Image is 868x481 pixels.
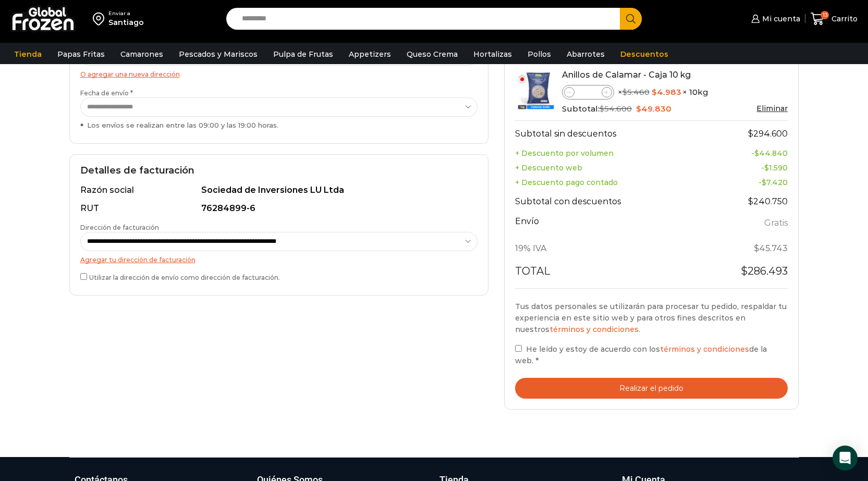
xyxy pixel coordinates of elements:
[80,271,478,282] label: Utilizar la dirección de envío como dirección de facturación.
[80,256,195,264] a: Agregar tu dirección de facturación
[600,104,604,114] span: $
[636,104,671,114] bdi: 49.830
[622,87,627,97] span: $
[174,44,263,64] a: Pescados y Mariscos
[80,203,200,215] div: RUT
[201,184,471,196] div: Sociedad de Inversiones LU Ltda
[515,146,707,161] th: + Descuento por volumen
[268,44,338,64] a: Pulpa de Frutas
[515,175,707,190] th: + Descuento pago contado
[562,85,788,100] div: × × 10kg
[108,10,144,17] div: Enviar a
[561,44,610,64] a: Abarrotes
[201,203,471,215] div: 76284899-6
[764,216,788,231] label: Gratis
[811,7,858,31] a: 13 Carrito
[515,378,788,399] button: Realizar el pedido
[515,120,707,146] th: Subtotal sin descuentos
[748,196,788,206] bdi: 240.750
[562,103,788,115] div: Subtotal:
[756,104,788,113] a: Eliminar
[636,104,641,114] span: $
[760,14,800,24] span: Mi cuenta
[515,301,788,336] p: Tus datos personales se utilizarán para procesar tu pedido, respaldar tu experiencia en este siti...
[707,161,788,175] td: -
[615,44,674,64] a: Descuentos
[468,44,517,64] a: Hortalizas
[562,70,691,80] a: Anillos de Calamar - Caja 10 kg
[80,184,200,196] div: Razón social
[93,10,108,28] img: address-field-icon.svg
[115,44,168,64] a: Camarones
[522,44,556,64] a: Pollos
[741,265,788,277] bdi: 286.493
[741,265,748,277] span: $
[829,14,858,24] span: Carrito
[80,97,478,117] select: Fecha de envío * Los envíos se realizan entre las 09:00 y las 19:00 horas.
[515,214,707,237] th: Envío
[515,345,522,352] input: He leído y estoy de acuerdo con lostérminos y condicionesde la web. *
[754,149,788,158] bdi: 44.840
[52,44,110,64] a: Papas Fritas
[80,70,180,78] a: O agregar una nueva dirección
[821,11,829,19] span: 13
[108,17,144,28] div: Santiago
[833,446,858,471] div: Open Intercom Messenger
[401,44,463,64] a: Queso Crema
[748,129,788,139] bdi: 294.600
[707,146,788,161] td: -
[762,178,788,187] bdi: 7.420
[749,8,800,29] a: Mi cuenta
[652,87,657,97] span: $
[515,344,767,365] span: He leído y estoy de acuerdo con los de la web.
[80,273,87,280] input: Utilizar la dirección de envío como dirección de facturación.
[549,325,639,334] a: términos y condiciones
[80,232,478,251] select: Dirección de facturación
[80,120,478,130] div: Los envíos se realizan entre las 09:00 y las 19:00 horas.
[762,178,766,187] span: $
[9,44,47,64] a: Tienda
[515,237,707,261] th: 19% IVA
[515,161,707,175] th: + Descuento web
[748,196,753,206] span: $
[764,163,769,172] span: $
[754,149,759,158] span: $
[574,86,602,98] input: Product quantity
[754,243,759,253] span: $
[80,89,478,130] label: Fecha de envío *
[535,356,539,365] abbr: requerido
[344,44,396,64] a: Appetizers
[515,261,707,288] th: Total
[660,344,749,354] a: términos y condiciones
[515,190,707,214] th: Subtotal con descuentos
[748,129,753,139] span: $
[764,163,788,172] bdi: 1.590
[620,8,642,30] button: Search button
[707,175,788,190] td: -
[600,104,632,114] bdi: 54.600
[754,243,788,253] span: 45.743
[80,165,478,177] h2: Detalles de facturación
[652,87,681,97] bdi: 4.983
[80,223,478,251] label: Dirección de facturación
[622,87,650,97] bdi: 5.460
